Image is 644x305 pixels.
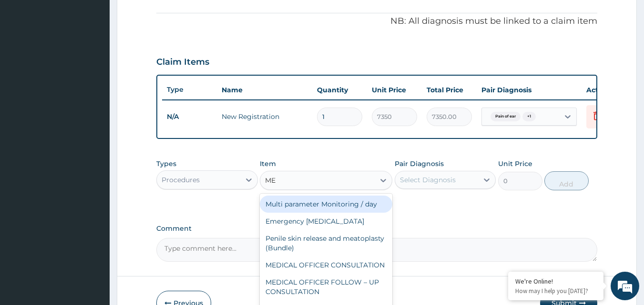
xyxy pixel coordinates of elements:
div: Multi parameter Monitoring / day [260,196,392,213]
div: Select Diagnosis [400,175,456,185]
td: N/A [162,108,217,126]
button: Add [544,171,589,190]
h3: Claim Items [156,57,209,68]
div: MEDICAL OFFICER FOLLOW – UP CONSULTATION [260,274,392,300]
div: Minimize live chat window [156,5,179,28]
span: + 1 [522,112,536,121]
p: NB: All diagnosis must be linked to a claim item [156,15,598,28]
th: Type [162,81,217,98]
textarea: Type your message and hit 'Enter' [5,204,182,237]
label: Comment [156,225,598,233]
th: Actions [582,80,629,99]
td: New Registration [217,107,312,126]
div: Emergency [MEDICAL_DATA] [260,213,392,230]
label: Types [156,160,176,168]
div: Penile skin release and meatoplasty (Bundle) [260,230,392,256]
th: Pair Diagnosis [477,80,582,99]
div: Procedures [162,175,200,185]
span: We're online! [55,92,132,188]
div: MEDICAL OFFICER CONSULTATION [260,256,392,274]
img: d_794563401_company_1708531726252_794563401 [18,48,39,71]
div: We're Online! [515,277,596,285]
label: Unit Price [498,159,532,168]
th: Unit Price [367,80,422,99]
th: Quantity [312,80,367,99]
div: Chat with us now [50,53,160,66]
label: Pair Diagnosis [395,159,444,168]
span: Pain of ear [491,112,521,121]
label: Item [260,159,276,168]
p: How may I help you today? [515,287,596,295]
th: Total Price [422,80,477,99]
th: Name [217,80,312,99]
